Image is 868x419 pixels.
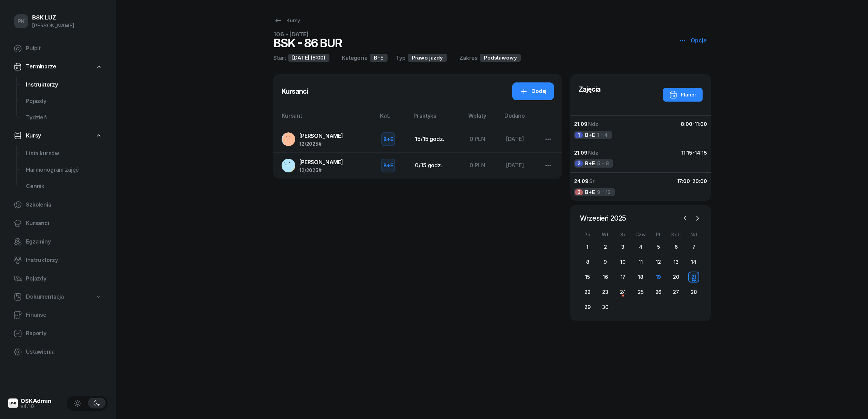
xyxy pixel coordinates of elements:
[274,16,300,25] div: Kursy
[670,241,681,252] div: 6
[8,271,108,287] a: Pojazdy
[600,302,611,313] div: 30
[26,292,64,301] span: Dokumentacja
[681,121,692,127] span: 8:00
[17,18,25,24] span: PK
[26,329,102,338] span: Raporty
[282,86,308,97] h3: Kursanci
[396,54,406,62] div: Typ
[688,287,699,298] div: 28
[653,257,664,267] div: 12
[381,161,396,170] div: B+E
[408,54,447,62] div: Prawo jazdy
[381,132,395,146] button: B+E
[695,149,707,156] span: 14:15
[582,257,593,267] div: 8
[575,132,583,138] div: 1
[506,161,534,170] div: [DATE]
[512,82,554,100] a: Dodaj
[26,80,102,89] span: Instruktorzy
[577,213,629,224] span: Wrzesień 2025
[21,77,108,93] a: Instruktorzy
[600,241,611,252] div: 2
[632,232,650,237] div: Czw
[677,177,707,186] div: -
[635,272,646,283] div: 18
[21,109,108,126] a: Tydzień
[459,54,478,62] div: Zakres
[520,87,546,96] div: Dodaj
[8,59,108,75] a: Terminarze
[618,272,628,283] div: 17
[614,232,632,237] div: Śr
[695,121,707,127] span: 11:00
[376,111,409,126] th: Kat.
[299,142,343,146] div: 12/2025
[635,257,646,267] div: 11
[681,148,707,157] div: -
[574,121,587,127] span: 21.09
[470,162,485,169] span: 0 PLN
[574,188,615,196] div: 9 - 12
[273,31,342,37] div: 106 - [DATE]
[635,287,646,298] div: 25
[8,234,108,250] a: Egzaminy
[506,135,534,144] div: [DATE]
[667,232,685,237] div: Sob
[299,132,343,139] span: [PERSON_NAME]
[8,325,108,342] a: Raporty
[585,188,595,197] span: B+E
[381,135,396,143] div: B+E
[570,172,711,201] button: 24.09Śr17:00-20:003B+E9 - 12
[600,272,611,283] div: 16
[8,398,18,408] img: logo-xs@2x.png
[8,215,108,232] a: Kursanci
[618,287,628,298] div: 24
[26,166,102,174] span: Harmonogram zajęć
[21,178,108,195] a: Cennik
[653,272,664,283] div: 19
[26,97,102,106] span: Pojazdy
[618,241,628,252] div: 3
[26,256,102,265] span: Instruktorzy
[685,232,703,237] div: Nd
[370,54,388,62] div: B+E
[21,404,52,409] div: v4.1.0
[299,168,343,173] div: 12/2025
[480,54,521,62] div: Podstawowy
[282,158,370,173] a: [PERSON_NAME]12/2025#
[635,241,646,252] div: 4
[570,116,711,144] button: 21.09Ndz8:00-11:001B+E1 - 4
[596,232,614,237] div: Wt
[688,272,699,283] div: 21
[670,257,681,267] div: 13
[409,111,464,126] th: Praktyka
[688,241,699,252] div: 7
[8,128,108,144] a: Kursy
[582,241,593,252] div: 1
[574,159,613,168] div: 5 - 8
[582,302,593,313] div: 29
[318,141,322,147] span: #
[692,178,707,184] span: 20:00
[299,159,343,166] span: [PERSON_NAME]
[653,287,664,298] div: 26
[268,14,306,27] a: Kursy
[8,197,108,213] a: Szkolenia
[273,54,286,62] div: Start
[26,62,56,71] span: Terminarze
[579,84,600,95] h3: Zajęcia
[670,272,681,283] div: 20
[8,307,108,323] a: Finanse
[678,36,707,45] div: Opcje
[381,159,395,172] button: B+E
[21,93,108,109] a: Pojazdy
[32,21,74,30] div: [PERSON_NAME]
[26,237,102,246] span: Egzaminy
[582,287,593,298] div: 22
[318,167,322,173] span: #
[26,113,102,122] span: Tydzień
[26,131,41,140] span: Kursy
[464,111,500,126] th: Wpłaty
[582,272,593,283] div: 15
